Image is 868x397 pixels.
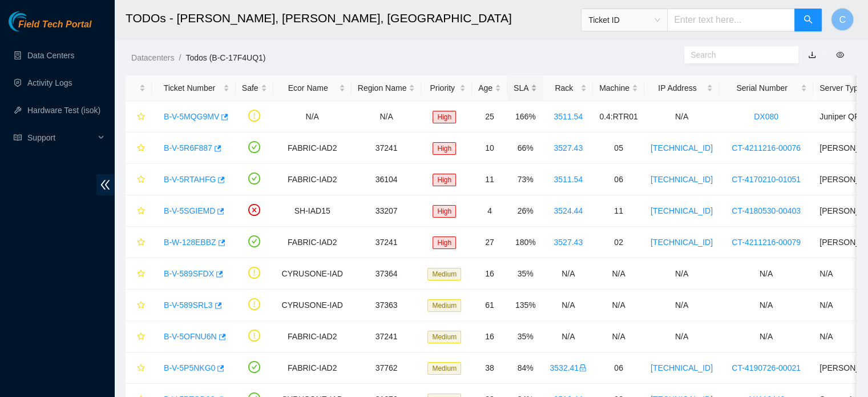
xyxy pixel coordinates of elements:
td: FABRIC-IAD2 [273,227,352,258]
span: High [433,142,456,155]
a: CT-4180530-00403 [732,206,801,215]
td: 38 [472,352,507,384]
a: [TECHNICAL_ID] [651,175,713,184]
td: N/A [719,321,813,352]
td: SH-IAD15 [273,195,352,227]
a: B-V-5P5NKG0 [164,363,215,372]
td: N/A [593,321,644,352]
span: read [14,134,22,142]
span: star [137,301,145,310]
span: star [137,207,145,216]
span: High [433,205,456,218]
td: 37363 [352,290,422,321]
span: star [137,113,145,122]
a: B-V-5OFNU6N [164,332,217,341]
span: check-circle [248,173,260,185]
button: star [132,170,146,189]
td: 06 [593,352,644,384]
td: 61 [472,290,507,321]
a: CT-4190726-00021 [732,363,801,372]
a: 3532.41lock [550,363,587,372]
td: 37364 [352,258,422,290]
span: star [137,364,145,373]
a: Akamai TechnologiesField Tech Portal [9,21,91,35]
a: CT-4211216-00079 [732,238,801,247]
td: 02 [593,227,644,258]
td: 0.4:RTR01 [593,101,644,133]
span: lock [579,364,587,372]
span: Medium [427,362,461,375]
button: C [831,8,854,31]
a: Hardware Test (isok) [27,106,100,115]
a: CT-4170210-01051 [732,175,801,184]
a: [TECHNICAL_ID] [651,238,713,247]
span: check-circle [248,141,260,153]
td: 73% [507,164,543,195]
a: [TECHNICAL_ID] [651,206,713,215]
td: N/A [273,101,352,133]
span: Medium [427,331,461,343]
span: High [433,174,456,186]
td: N/A [593,258,644,290]
span: Field Tech Portal [18,19,91,30]
button: download [800,46,825,64]
span: exclamation-circle [248,330,260,342]
a: [TECHNICAL_ID] [651,143,713,153]
a: B-V-5R6F887 [164,143,212,153]
a: CT-4211216-00076 [732,143,801,153]
span: exclamation-circle [248,110,260,122]
a: B-V-589SRL3 [164,300,213,310]
button: search [794,9,822,31]
a: B-V-5RTAHFG [164,175,216,184]
td: FABRIC-IAD2 [273,352,352,384]
span: exclamation-circle [248,298,260,310]
a: Data Centers [27,51,74,60]
img: Akamai Technologies [9,11,58,31]
td: 180% [507,227,543,258]
td: FABRIC-IAD2 [273,164,352,195]
span: star [137,238,145,247]
span: star [137,270,145,279]
td: FABRIC-IAD2 [273,133,352,164]
td: 11 [472,164,507,195]
span: star [137,144,145,153]
a: Activity Logs [27,78,72,87]
td: N/A [719,290,813,321]
span: exclamation-circle [248,267,260,279]
td: 84% [507,352,543,384]
a: [TECHNICAL_ID] [651,363,713,372]
span: High [433,111,456,123]
td: 05 [593,133,644,164]
td: 37762 [352,352,422,384]
a: B-V-5SGIEMD [164,206,215,215]
td: N/A [644,290,719,321]
span: Support [27,126,95,149]
a: 3527.43 [554,238,583,247]
span: C [839,13,846,27]
a: 3511.54 [554,112,583,121]
button: star [132,233,146,251]
button: star [132,264,146,283]
td: CYRUSONE-IAD [273,290,352,321]
a: DX080 [754,112,778,121]
td: 16 [472,258,507,290]
td: FABRIC-IAD2 [273,321,352,352]
span: High [433,236,456,249]
td: N/A [719,258,813,290]
td: 26% [507,195,543,227]
a: Todos (B-C-17F4UQ1) [185,53,265,62]
button: star [132,359,146,377]
button: star [132,202,146,220]
a: B-V-589SFDX [164,269,214,278]
span: star [137,332,145,342]
td: 66% [507,133,543,164]
span: check-circle [248,361,260,373]
td: 35% [507,258,543,290]
td: N/A [352,101,422,133]
span: Medium [427,268,461,280]
span: Medium [427,299,461,312]
td: 16 [472,321,507,352]
td: N/A [543,258,593,290]
td: 4 [472,195,507,227]
a: B-W-128EBBZ [164,238,216,247]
